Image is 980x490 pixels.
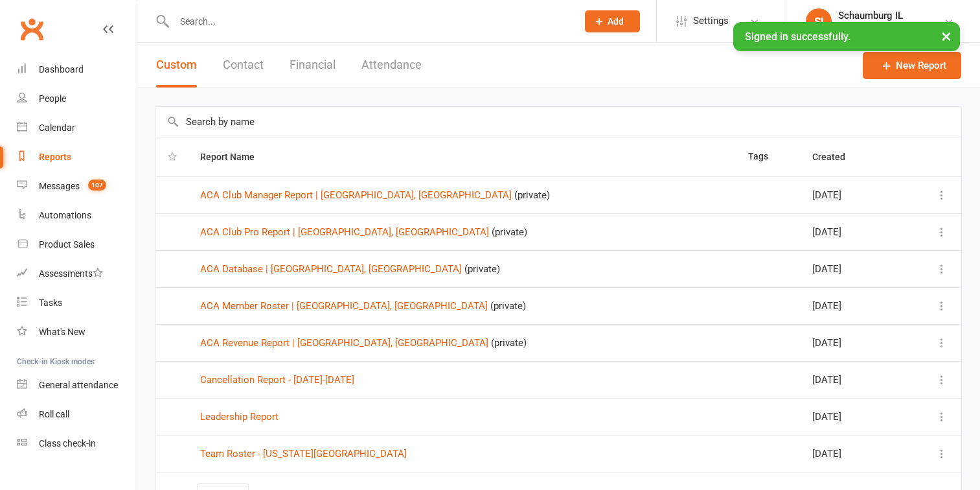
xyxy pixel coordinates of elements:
td: [DATE] [801,324,904,361]
div: Messages [39,181,80,191]
span: Add [608,16,624,27]
div: Tasks [39,297,62,308]
a: Automations [17,201,137,230]
a: Class kiosk mode [17,429,137,458]
span: Created [812,152,860,162]
div: Calendar [39,122,75,133]
td: [DATE] [801,176,904,213]
div: People [39,93,66,104]
td: [DATE] [801,398,904,435]
td: [DATE] [801,361,904,398]
span: 107 [88,180,106,191]
a: Cancellation Report - [DATE]-[DATE] [200,374,354,386]
span: Settings [693,6,729,36]
a: Tasks [17,288,137,318]
a: New Report [863,52,961,79]
a: Product Sales [17,230,137,259]
a: Clubworx [16,13,48,45]
button: Report Name [200,149,269,165]
div: Automations [39,210,91,220]
span: (private) [492,226,527,238]
span: (private) [464,263,500,275]
a: What's New [17,318,137,347]
td: [DATE] [801,250,904,287]
td: [DATE] [801,213,904,250]
button: Created [812,149,860,165]
td: [DATE] [801,435,904,472]
button: Attendance [361,43,422,87]
span: Report Name [200,152,269,162]
a: Leadership Report [200,411,279,423]
a: People [17,84,137,113]
td: [DATE] [801,287,904,324]
a: Calendar [17,113,137,143]
button: Add [585,10,640,32]
div: ACA Network [838,21,903,33]
a: Roll call [17,400,137,429]
a: ACA Club Manager Report | [GEOGRAPHIC_DATA], [GEOGRAPHIC_DATA] [200,189,512,201]
a: General attendance kiosk mode [17,371,137,400]
div: SI [806,8,832,34]
a: ACA Database | [GEOGRAPHIC_DATA], [GEOGRAPHIC_DATA] [200,263,462,275]
span: (private) [491,337,527,349]
div: Dashboard [39,64,84,75]
a: Assessments [17,259,137,288]
div: General attendance [39,380,118,390]
a: Reports [17,143,137,172]
div: Schaumburg IL [838,10,903,21]
a: Team Roster - [US_STATE][GEOGRAPHIC_DATA] [200,448,407,460]
button: Financial [290,43,336,87]
a: Dashboard [17,55,137,84]
button: Custom [156,43,197,87]
div: Product Sales [39,239,95,250]
div: Class check-in [39,438,96,449]
span: Signed in successfully. [745,30,850,43]
a: ACA Member Roster | [GEOGRAPHIC_DATA], [GEOGRAPHIC_DATA] [200,300,488,312]
div: Reports [39,152,71,162]
span: (private) [490,300,526,312]
span: (private) [514,189,550,201]
button: Contact [223,43,264,87]
div: What's New [39,327,85,337]
div: Assessments [39,268,103,279]
input: Search... [170,12,568,30]
div: Roll call [39,409,69,419]
button: × [935,22,958,50]
input: Search by name [156,107,961,137]
th: Tags [736,137,800,176]
a: Messages 107 [17,172,137,201]
a: ACA Revenue Report | [GEOGRAPHIC_DATA], [GEOGRAPHIC_DATA] [200,337,488,349]
a: ACA Club Pro Report | [GEOGRAPHIC_DATA], [GEOGRAPHIC_DATA] [200,226,489,238]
